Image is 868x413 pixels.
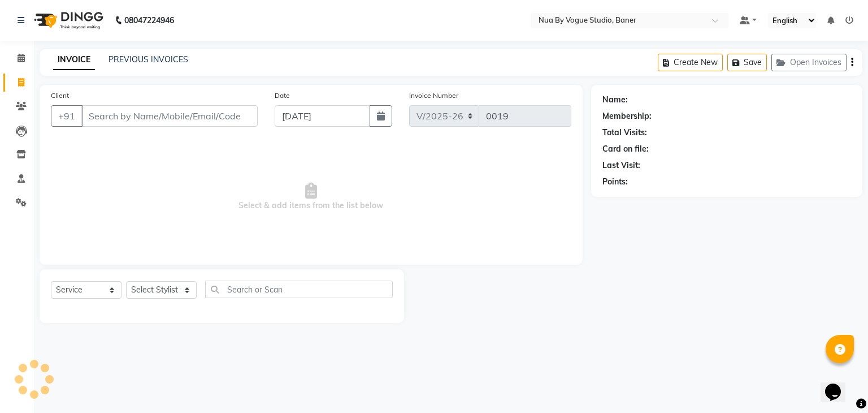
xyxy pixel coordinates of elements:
button: Open Invoices [771,54,847,71]
a: PREVIOUS INVOICES [108,54,188,64]
button: Create New [658,54,723,71]
button: Save [727,54,767,71]
img: logo [29,5,106,36]
div: Last Visit: [602,160,640,171]
iframe: chat widget [821,368,857,402]
button: +91 [51,105,83,127]
label: Invoice Number [409,91,458,101]
b: 08047224946 [124,5,174,36]
div: Points: [602,176,628,188]
div: Name: [602,94,628,106]
div: Membership: [602,110,652,122]
input: Search or Scan [205,281,393,298]
span: Select & add items from the list below [51,140,571,253]
div: Total Visits: [602,127,647,139]
div: Card on file: [602,143,649,155]
label: Date [275,91,290,101]
a: INVOICE [53,50,95,70]
input: Search by Name/Mobile/Email/Code [81,105,258,127]
label: Client [51,91,69,101]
